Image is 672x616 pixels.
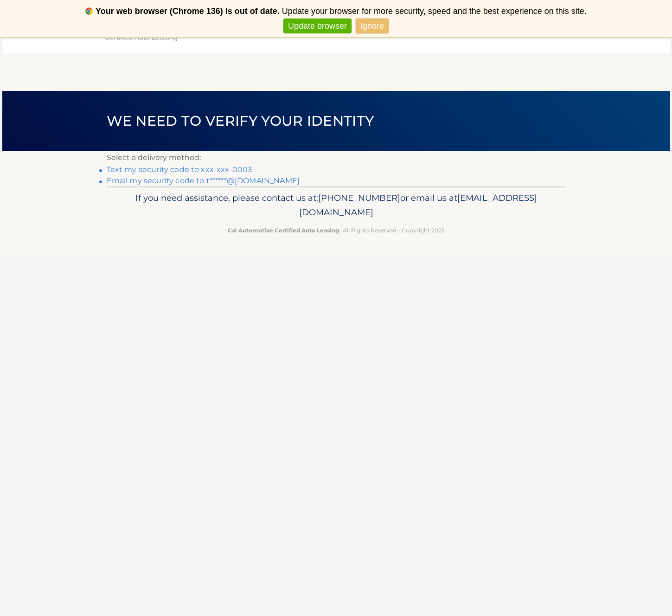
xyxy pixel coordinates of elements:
a: Text my security code to xxx-xxx-0003 [107,165,252,174]
span: We need to verify your identity [107,112,374,129]
b: Your web browser (Chrome 136) is out of date. [96,6,280,16]
strong: Cal Automotive Certified Auto Leasing [228,227,339,234]
span: Update your browser for more security, speed and the best experience on this site. [282,6,587,16]
p: Select a delivery method: [107,151,566,164]
a: Ignore [356,19,389,34]
a: Update browser [283,19,352,34]
a: Email my security code to t******@[DOMAIN_NAME] [107,176,300,185]
p: If you need assistance, please contact us at: or email us at [113,191,560,220]
span: [PHONE_NUMBER] [318,192,400,203]
p: - All Rights Reserved - Copyright 2025 [113,225,560,235]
